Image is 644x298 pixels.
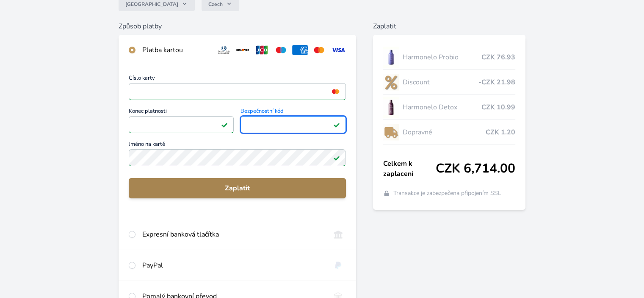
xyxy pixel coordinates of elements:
span: -CZK 21.98 [478,77,515,87]
input: Jméno na kartěPlatné pole [129,149,345,166]
img: amex.svg [292,45,308,55]
img: discount-lo.png [383,72,399,93]
iframe: Iframe pro bezpečnostní kód [244,119,342,131]
span: Celkem k zaplacení [383,159,436,179]
iframe: Iframe pro datum vypršení platnosti [133,119,230,131]
img: paypal.svg [330,260,346,270]
span: Discount [402,77,478,87]
span: Bezpečnostní kód [240,109,345,116]
img: DETOX_se_stinem_x-lo.jpg [383,97,399,118]
img: discover.svg [235,45,251,55]
span: CZK 76.93 [481,52,515,62]
img: diners.svg [216,45,232,55]
span: CZK 1.20 [486,127,515,137]
span: Číslo karty [129,75,345,83]
img: Platné pole [221,121,228,128]
iframe: Iframe pro číslo karty [133,86,342,97]
span: Jméno na kartě [129,142,345,149]
span: Harmonelo Probio [402,52,481,62]
span: Konec platnosti [129,109,234,116]
span: CZK 10.99 [481,102,515,112]
h6: Způsob platby [119,21,356,31]
span: [GEOGRAPHIC_DATA] [125,1,178,8]
img: maestro.svg [273,45,289,55]
span: Czech [208,1,223,8]
span: Zaplatit [135,183,339,193]
img: CLEAN_PROBIO_se_stinem_x-lo.jpg [383,47,399,68]
img: onlineBanking_CZ.svg [330,229,346,240]
span: Harmonelo Detox [402,102,481,112]
h6: Zaplatit [373,21,525,31]
div: Expresní banková tlačítka [142,229,323,240]
span: Dopravné [402,127,485,137]
div: Platba kartou [142,45,209,55]
img: visa.svg [330,45,346,55]
img: jcb.svg [254,45,270,55]
span: Transakce je zabezpečena připojením SSL [393,189,501,198]
img: Platné pole [333,154,340,161]
img: mc [330,88,341,95]
img: mc.svg [311,45,327,55]
span: CZK 6,714.00 [436,161,515,176]
button: Zaplatit [129,178,345,198]
img: delivery-lo.png [383,122,399,143]
div: PayPal [142,260,323,270]
img: Platné pole [333,121,340,128]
